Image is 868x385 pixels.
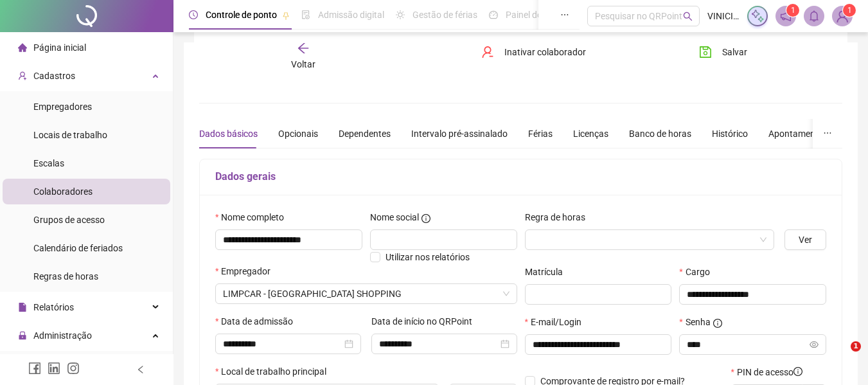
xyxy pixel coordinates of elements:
div: Férias [528,127,553,141]
span: linkedin [48,362,60,375]
span: Salvar [722,45,747,59]
span: file-done [301,10,310,19]
div: Licenças [573,127,608,141]
span: Empregadores [33,102,92,112]
span: 1 [791,6,795,15]
span: Administração [33,330,92,341]
span: Painel do DP [506,10,556,20]
span: Regras de horas [33,271,98,282]
span: save [699,46,712,58]
div: Dados básicos [199,127,258,141]
div: Banco de horas [629,127,691,141]
div: Histórico [712,127,748,141]
span: pushpin [282,12,290,19]
label: Nome completo [215,210,292,224]
span: Gestão de férias [412,10,477,20]
button: ellipsis [813,119,842,148]
span: dashboard [489,10,498,19]
span: PIN de acesso [737,365,802,379]
sup: 1 [786,4,799,17]
span: user-add [18,71,27,80]
div: Intervalo pré-assinalado [411,127,508,141]
div: Dependentes [339,127,391,141]
span: Colaboradores [33,186,93,197]
span: Utilizar nos relatórios [385,252,470,262]
label: Data de início no QRPoint [371,314,481,328]
span: Calendário de feriados [33,243,123,253]
span: Voltar [291,59,315,69]
span: ellipsis [560,10,569,19]
label: Data de admissão [215,314,301,328]
span: Locais de trabalho [33,130,107,140]
span: clock-circle [189,10,198,19]
span: 1 [847,6,852,15]
label: Local de trabalho principal [215,364,335,379]
span: Página inicial [33,42,86,53]
span: bell [808,10,820,22]
span: user-delete [481,46,494,58]
span: sun [396,10,405,19]
span: Grupos de acesso [33,215,105,225]
label: Empregador [215,264,279,278]
span: Ver [799,233,812,247]
span: Cadastros [33,71,75,81]
label: Regra de horas [525,210,594,224]
span: info-circle [793,367,802,376]
span: eye [810,340,819,349]
span: arrow-left [297,42,310,55]
button: Inativar colaborador [472,42,596,62]
span: Inativar colaborador [504,45,586,59]
span: file [18,303,27,312]
h5: Dados gerais [215,169,826,184]
span: facebook [28,362,41,375]
iframe: Intercom live chat [824,341,855,372]
span: home [18,43,27,52]
span: Controle de ponto [206,10,277,20]
span: LIMP-CAR SERVIÇOS DE ESTETICA AUTOMOTIVA - SALVADOR SHOPPING [223,284,509,303]
div: Opcionais [278,127,318,141]
span: info-circle [421,214,430,223]
span: 1 [851,341,861,352]
img: 59819 [833,6,852,26]
span: instagram [67,362,80,375]
span: info-circle [713,319,722,328]
span: Relatórios [33,302,74,312]
label: E-mail/Login [525,315,590,329]
sup: Atualize o seu contato no menu Meus Dados [843,4,856,17]
span: left [136,365,145,374]
span: search [683,12,693,21]
img: sparkle-icon.fc2bf0ac1784a2077858766a79e2daf3.svg [750,9,765,23]
span: Admissão digital [318,10,384,20]
span: notification [780,10,792,22]
span: Escalas [33,158,64,168]
span: lock [18,331,27,340]
span: Nome social [370,210,419,224]
span: ellipsis [823,129,832,138]
button: Ver [784,229,826,250]
label: Matrícula [525,265,571,279]
span: VINICIUS [707,9,740,23]
span: Senha [686,315,711,329]
div: Apontamentos [768,127,828,141]
button: Salvar [689,42,757,62]
label: Cargo [679,265,718,279]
